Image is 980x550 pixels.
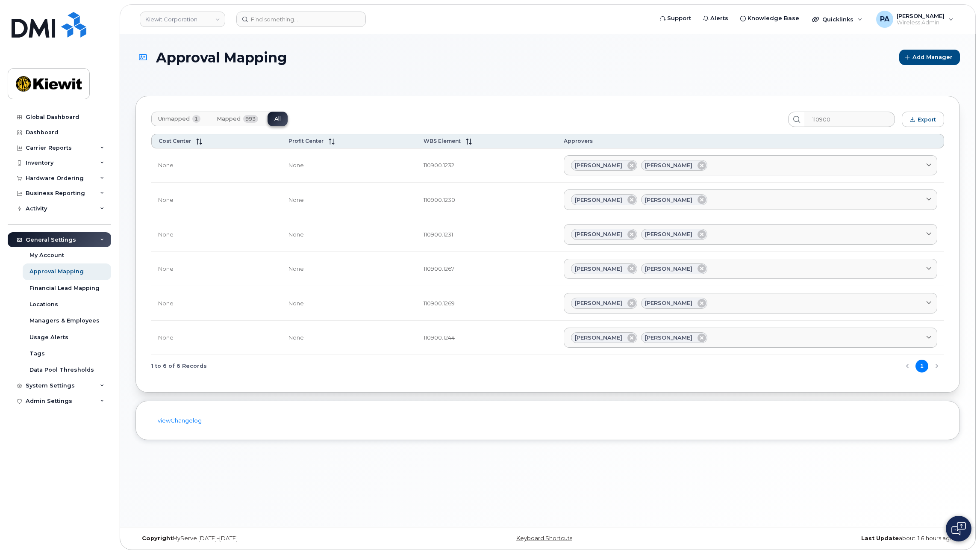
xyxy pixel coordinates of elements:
td: None [282,217,417,252]
span: 1 [192,115,200,123]
span: 1 to 6 of 6 Records [151,360,207,373]
span: Add Manager [912,53,953,61]
span: [PERSON_NAME] [645,196,692,204]
td: None [282,321,417,355]
a: [PERSON_NAME][PERSON_NAME] [564,155,937,176]
a: [PERSON_NAME][PERSON_NAME] [564,224,937,245]
span: [PERSON_NAME] [645,334,692,342]
strong: Copyright [142,535,173,541]
span: Approval Mapping [156,50,287,65]
span: [PERSON_NAME] [645,265,692,273]
span: Export [918,116,936,123]
td: None [151,148,282,183]
a: viewChangelog [158,417,202,424]
span: Cost Center [159,138,191,144]
td: None [151,183,282,217]
span: [PERSON_NAME] [575,230,622,238]
td: None [151,286,282,321]
span: [PERSON_NAME] [645,230,692,238]
td: None [151,217,282,252]
span: 993 [243,115,258,123]
a: [PERSON_NAME][PERSON_NAME] [564,328,937,348]
td: None [282,286,417,321]
input: Search... [804,112,895,127]
span: [PERSON_NAME] [575,299,622,307]
button: Add Manager [899,50,960,65]
td: 110900.1230 [417,183,557,217]
button: Page 1 [915,360,928,373]
span: [PERSON_NAME] [645,161,692,169]
td: 110900.1231 [417,217,557,252]
td: None [282,252,417,287]
a: [PERSON_NAME][PERSON_NAME] [564,259,937,279]
span: [PERSON_NAME] [645,299,692,307]
td: 110900.1269 [417,286,557,321]
td: None [151,321,282,355]
td: None [282,183,417,217]
span: WBS Element [424,138,461,144]
img: Open chat [951,522,966,535]
a: [PERSON_NAME][PERSON_NAME] [564,189,937,210]
td: 110900.1267 [417,252,557,287]
span: Approvers [564,138,593,144]
td: None [151,252,282,287]
td: 110900.1244 [417,321,557,355]
span: Mapped [217,115,241,122]
span: Profit Center [288,138,324,144]
td: None [282,148,417,183]
strong: Last Update [861,535,899,541]
td: 110900.1232 [417,148,557,183]
a: Keyboard Shortcuts [516,535,572,541]
span: [PERSON_NAME] [575,196,622,204]
div: about 16 hours ago [685,535,960,542]
span: Unmapped [158,115,190,122]
span: [PERSON_NAME] [575,334,622,342]
span: [PERSON_NAME] [575,265,622,273]
div: MyServe [DATE]–[DATE] [135,535,410,542]
button: Export [902,112,944,127]
a: [PERSON_NAME][PERSON_NAME] [564,293,937,313]
span: [PERSON_NAME] [575,161,622,169]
